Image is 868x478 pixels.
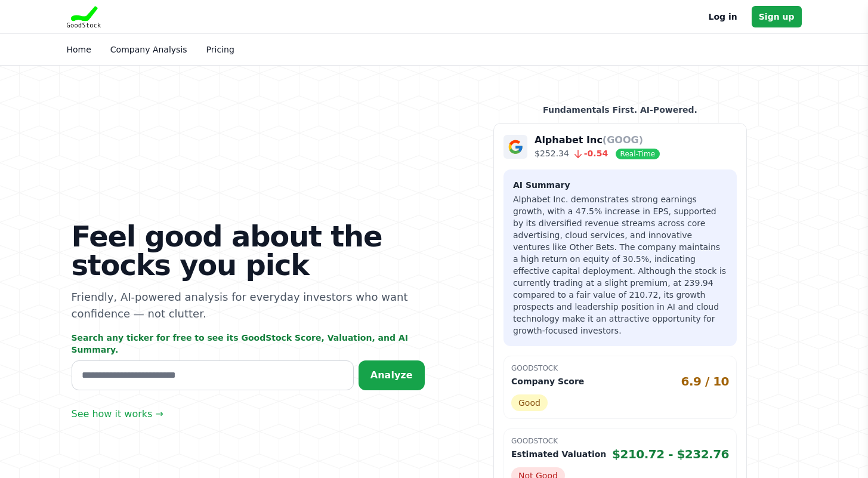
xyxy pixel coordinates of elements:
span: $210.72 - $232.76 [612,446,729,462]
p: GoodStock [511,363,729,373]
a: Log in [709,10,737,24]
p: GoodStock [511,436,729,446]
h3: AI Summary [513,179,727,191]
span: Analyze [370,369,413,381]
p: Estimated Valuation [511,448,606,460]
p: Alphabet Inc [535,133,660,147]
a: Home [67,45,91,54]
p: Alphabet Inc. demonstrates strong earnings growth, with a 47.5% increase in EPS, supported by its... [513,193,727,337]
span: -0.54 [569,149,608,158]
span: (GOOG) [603,134,643,146]
span: Real-Time [616,149,660,159]
img: Company Logo [503,135,527,159]
p: Search any ticker for free to see its GoodStock Score, Valuation, and AI Summary. [72,332,425,356]
span: 6.9 / 10 [681,373,730,390]
p: Fundamentals First. AI-Powered. [493,104,747,116]
a: See how it works → [72,407,163,421]
a: Company Analysis [110,45,187,54]
button: Analyze [359,360,425,390]
p: Company Score [511,375,584,387]
p: Friendly, AI-powered analysis for everyday investors who want confidence — not clutter. [72,289,425,322]
img: Goodstock Logo [67,6,101,27]
a: Pricing [206,45,234,54]
h1: Feel good about the stocks you pick [72,222,425,279]
a: Sign up [752,6,802,27]
p: $252.34 [535,147,660,160]
span: Good [511,394,548,411]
